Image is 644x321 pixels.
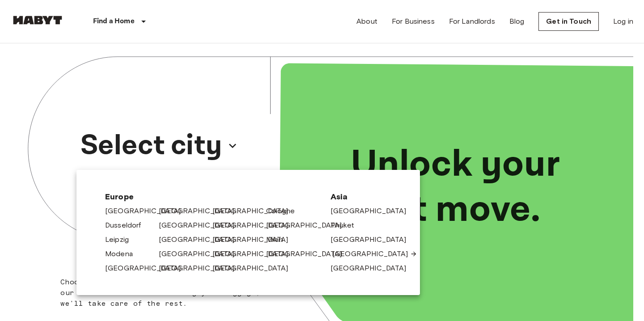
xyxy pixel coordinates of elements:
[266,249,351,259] a: [GEOGRAPHIC_DATA]
[212,234,297,245] a: [GEOGRAPHIC_DATA]
[330,234,415,245] a: [GEOGRAPHIC_DATA]
[212,249,297,259] a: [GEOGRAPHIC_DATA]
[212,206,297,216] a: [GEOGRAPHIC_DATA]
[330,263,415,274] a: [GEOGRAPHIC_DATA]
[159,263,244,274] a: [GEOGRAPHIC_DATA]
[330,191,391,202] span: Asia
[266,234,292,245] a: Milan
[330,206,415,216] a: [GEOGRAPHIC_DATA]
[330,220,363,231] a: Phuket
[266,220,351,231] a: [GEOGRAPHIC_DATA]
[159,249,244,259] a: [GEOGRAPHIC_DATA]
[332,249,417,259] a: [GEOGRAPHIC_DATA]
[159,234,244,245] a: [GEOGRAPHIC_DATA]
[105,234,138,245] a: Leipzig
[159,220,244,231] a: [GEOGRAPHIC_DATA]
[105,206,190,216] a: [GEOGRAPHIC_DATA]
[212,263,297,274] a: [GEOGRAPHIC_DATA]
[105,191,316,202] span: Europe
[212,220,297,231] a: [GEOGRAPHIC_DATA]
[105,263,190,274] a: [GEOGRAPHIC_DATA]
[266,206,304,216] a: Cologne
[105,249,142,259] a: Modena
[159,206,244,216] a: [GEOGRAPHIC_DATA]
[105,220,150,231] a: Dusseldorf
